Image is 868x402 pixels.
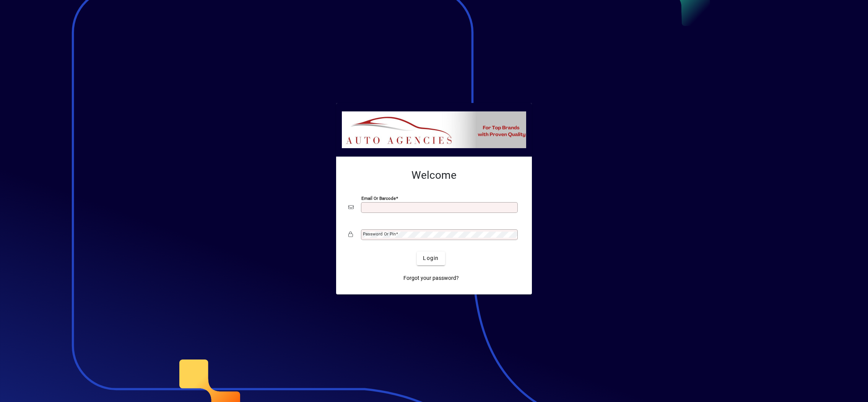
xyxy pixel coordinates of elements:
h2: Welcome [348,169,520,182]
mat-label: Password or Pin [363,231,396,237]
mat-label: Email or Barcode [361,195,396,201]
span: Forgot your password? [403,274,459,282]
span: Login [423,254,439,262]
a: Forgot your password? [400,271,462,285]
button: Login [417,252,445,265]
